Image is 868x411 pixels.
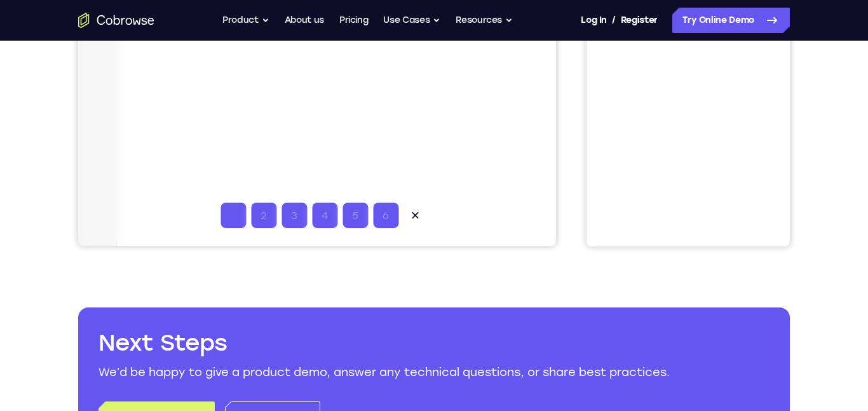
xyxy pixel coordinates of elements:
[612,13,616,28] span: /
[456,8,513,33] button: Resources
[203,382,229,408] input: Code entry digit 3
[98,363,770,381] p: We’d be happy to give a product demo, answer any technical questions, or share best practices.
[142,382,168,408] input: Code entry digit 1
[285,8,324,33] a: About us
[234,382,259,408] input: Code entry digit 4
[264,382,290,408] input: Code entry digit 5
[173,382,198,408] input: Code entry digit 2
[621,8,658,33] a: Register
[581,8,606,33] a: Log In
[339,8,369,33] a: Pricing
[98,328,770,358] h2: Next Steps
[222,8,269,33] button: Product
[383,8,440,33] button: Use Cases
[295,382,320,408] input: Code entry digit 6
[78,13,154,28] a: Go to the home page
[672,8,790,33] a: Try Online Demo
